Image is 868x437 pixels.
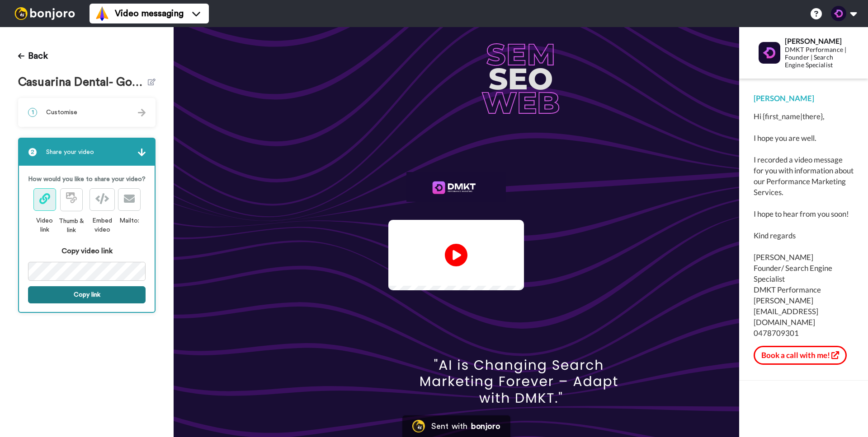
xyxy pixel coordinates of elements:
[46,108,77,117] span: Customise
[28,175,146,184] p: How would you like to share your video?
[406,172,506,202] img: 6dc56659-8f0f-43d7-83f3-e9d46c0fbded
[28,108,37,117] span: 1
[28,246,146,256] div: Copy video link
[754,346,847,365] button: Book a call with me!
[33,216,57,234] div: Video link
[402,415,510,437] a: Bonjoro LogoSent withbonjoro
[785,37,853,45] div: [PERSON_NAME]
[471,422,500,430] div: bonjoro
[46,148,94,157] span: Share your video
[759,42,780,64] img: Profile Image
[118,216,141,225] div: Mailto:
[18,76,148,89] span: Casuarina Dental- Google Ads Report [DATE]
[507,269,516,278] img: Full screen
[95,6,109,21] img: vm-color.svg
[754,93,854,104] div: [PERSON_NAME]
[28,148,37,157] span: 2
[754,111,854,339] div: Hi {first_name|there}, I hope you are well. I recorded a video message for you with information a...
[56,217,86,235] div: Thumb & link
[11,7,79,20] img: bj-logo-header-white.svg
[115,7,184,20] span: Video messaging
[28,286,146,303] button: Copy link
[86,216,118,234] div: Embed video
[785,46,853,69] div: DMKT Performance | Founder | Search Engine Specialist
[412,420,425,432] img: Bonjoro Logo
[18,45,48,67] button: Back
[18,98,156,127] div: 1Customise
[431,422,467,430] div: Sent with
[138,109,146,116] img: arrow.svg
[138,149,146,156] img: arrow.svg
